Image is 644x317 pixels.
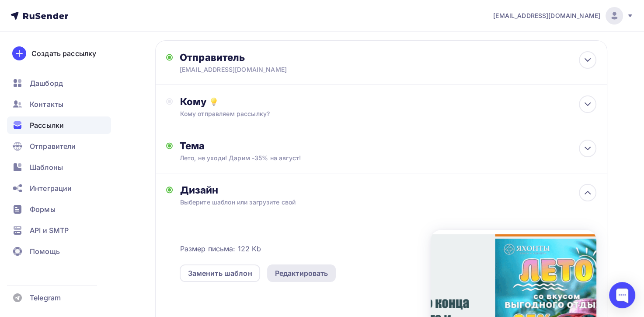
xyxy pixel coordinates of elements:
[188,268,252,278] div: Заменить шаблон
[7,137,111,155] a: Отправители
[30,162,63,173] span: Шаблоны
[180,95,596,108] div: Кому
[180,243,261,254] span: Размер письма: 122 Kb
[7,201,111,218] a: Формы
[493,7,634,25] a: [EMAIL_ADDRESS][DOMAIN_NAME]
[31,48,96,59] div: Создать рассылку
[30,183,72,194] span: Интеграции
[30,78,63,88] span: Дашборд
[180,65,350,74] div: [EMAIL_ADDRESS][DOMAIN_NAME]
[180,184,596,196] div: Дизайн
[180,140,352,152] div: Тема
[30,141,76,151] span: Отправители
[7,116,111,134] a: Рассылки
[180,198,554,207] div: Выберите шаблон или загрузите свой
[180,51,369,63] div: Отправитель
[7,158,111,176] a: Шаблоны
[30,225,69,236] span: API и SMTP
[180,154,335,162] div: Лето, не уходи! Дарим -35% на август!
[7,74,111,92] a: Дашборд
[30,204,56,215] span: Формы
[30,99,63,109] span: Контакты
[180,109,554,118] div: Кому отправляем рассылку?
[7,95,111,113] a: Контакты
[30,120,64,130] span: Рассылки
[30,292,61,303] span: Telegram
[30,246,60,257] span: Помощь
[493,11,600,20] span: [EMAIL_ADDRESS][DOMAIN_NAME]
[275,268,328,278] div: Редактировать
